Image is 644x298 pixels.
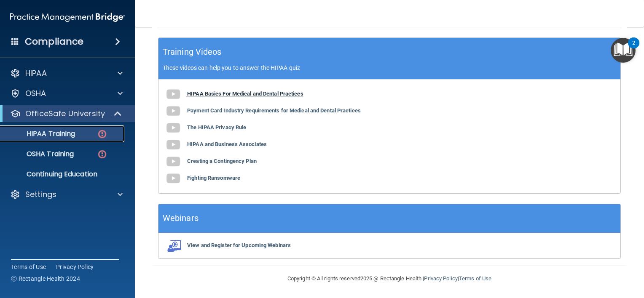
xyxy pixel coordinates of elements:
h4: Compliance [25,36,83,48]
a: OfficeSafe University [10,109,122,119]
div: 2 [632,43,635,54]
a: OSHA [10,88,123,98]
a: Settings [10,189,123,200]
a: HIPAA [10,68,123,78]
img: danger-circle.6113f641.png [97,149,107,160]
button: Open Resource Center, 2 new notifications [611,38,636,63]
p: HIPAA Training [5,130,75,138]
b: View and Register for Upcoming Webinars [187,242,291,248]
b: The HIPAA Privacy Rule [187,124,246,130]
img: danger-circle.6113f641.png [97,129,107,139]
a: Terms of Use [459,275,491,282]
img: PMB logo [10,9,125,26]
a: Terms of Use [11,263,46,271]
img: gray_youtube_icon.38fcd6cc.png [165,136,182,153]
img: gray_youtube_icon.38fcd6cc.png [165,103,182,120]
p: Continuing Education [5,170,121,178]
span: Ⓒ Rectangle Health 2024 [11,274,80,283]
b: Creating a Contingency Plan [187,158,257,164]
img: gray_youtube_icon.38fcd6cc.png [165,120,182,136]
p: OSHA Training [5,150,74,158]
b: Payment Card Industry Requirements for Medical and Dental Practices [187,107,361,114]
div: Copyright © All rights reserved 2025 @ Rectangle Health | | [236,265,543,292]
img: gray_youtube_icon.38fcd6cc.png [165,170,182,187]
h5: Training Videos [163,45,222,59]
b: Fighting Ransomware [187,175,240,181]
a: Privacy Policy [424,275,457,282]
p: Settings [25,189,56,200]
img: webinarIcon.c7ebbf15.png [165,239,182,252]
p: OfficeSafe University [25,109,105,119]
a: Privacy Policy [56,263,94,271]
img: gray_youtube_icon.38fcd6cc.png [165,86,182,103]
h5: Webinars [163,211,199,226]
img: gray_youtube_icon.38fcd6cc.png [165,153,182,170]
b: HIPAA and Business Associates [187,141,267,147]
b: HIPAA Basics For Medical and Dental Practices [187,90,303,97]
p: HIPAA [25,68,47,78]
p: OSHA [25,88,46,98]
p: These videos can help you to answer the HIPAA quiz [163,64,616,71]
